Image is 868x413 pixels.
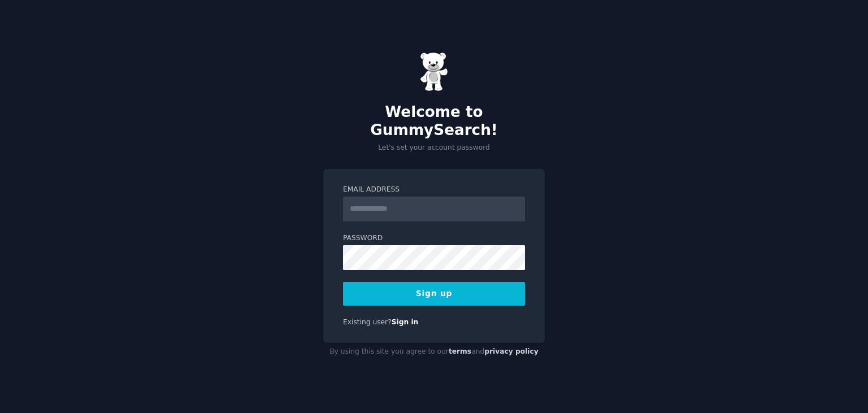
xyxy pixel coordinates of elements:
a: Sign in [392,318,419,326]
h2: Welcome to GummySearch! [323,103,545,139]
a: terms [449,347,471,355]
p: Let's set your account password [323,143,545,153]
label: Password [343,233,525,244]
label: Email Address [343,185,525,195]
img: Gummy Bear [420,52,448,92]
div: By using this site you agree to our and [323,343,545,361]
a: privacy policy [484,347,539,355]
button: Sign up [343,282,525,306]
span: Existing user? [343,318,392,326]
